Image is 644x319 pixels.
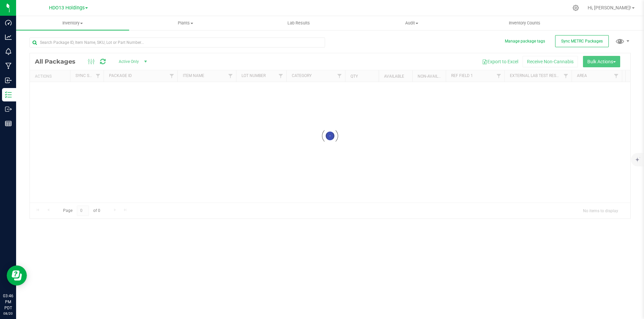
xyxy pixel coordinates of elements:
a: Plants [129,16,242,30]
button: Manage package tags [505,38,545,44]
span: Lab Results [278,20,319,26]
inline-svg: Reports [5,120,12,127]
inline-svg: Outbound [5,106,12,112]
span: HDO13 Holdings [49,5,85,11]
inline-svg: Monitoring [5,48,12,55]
span: Inventory Counts [500,20,549,26]
a: Lab Results [242,16,355,30]
inline-svg: Inventory [5,91,12,98]
inline-svg: Inbound [5,77,12,84]
span: Sync METRC Packages [561,39,603,44]
button: Sync METRC Packages [555,35,609,47]
inline-svg: Manufacturing [5,63,12,69]
input: Search Package ID, Item Name, SKU, Lot or Part Number... [30,37,325,48]
span: Audit [356,20,468,26]
span: Inventory [16,20,129,26]
p: 03:46 PM PDT [3,293,13,311]
span: Hi, [PERSON_NAME]! [588,5,631,10]
a: Inventory Counts [468,16,581,30]
div: Manage settings [572,5,580,11]
span: Plants [129,20,242,26]
iframe: Resource center [7,265,27,286]
inline-svg: Analytics [5,34,12,41]
a: Audit [355,16,468,30]
inline-svg: Dashboard [5,19,12,26]
p: 08/20 [3,311,13,316]
a: Inventory [16,16,129,30]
